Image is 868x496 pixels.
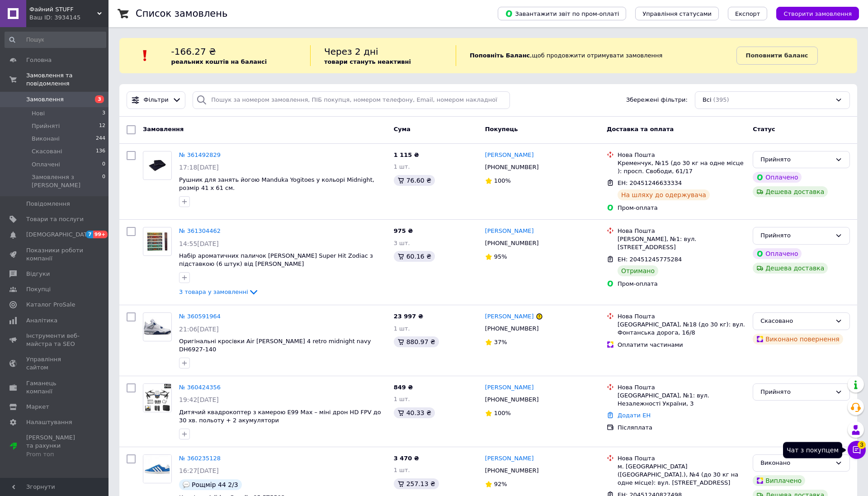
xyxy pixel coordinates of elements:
[26,418,72,426] span: Налаштування
[179,151,221,158] a: № 361492829
[767,10,859,17] a: Створити замовлення
[26,215,84,223] span: Товари та послуги
[171,58,267,65] b: реальних коштів на балансі
[760,316,831,326] div: Скасовано
[494,339,507,345] span: 37%
[703,96,712,104] span: Всі
[26,246,84,263] span: Показники роботи компанії
[143,317,171,337] img: Фото товару
[618,159,745,175] div: Кременчук, №15 (до 30 кг на одне місце ): просп. Свободи, 61/17
[394,396,410,402] span: 1 шт.
[485,126,518,132] span: Покупець
[394,175,435,186] div: 76.60 ₴
[179,227,221,234] a: № 361304462
[93,231,108,238] span: 99+
[728,7,768,20] button: Експорт
[618,180,682,186] span: ЕН: 20451246633334
[32,109,45,118] span: Нові
[32,135,60,143] span: Виконані
[760,231,831,241] div: Прийнято
[783,10,852,17] span: Створити замовлення
[618,235,745,251] div: [PERSON_NAME], №1: вул. [STREET_ADDRESS]
[29,5,97,14] span: Файний STUFF
[179,326,219,333] span: 21:06[DATE]
[102,161,105,169] span: 0
[192,481,238,488] span: Рощмір 44 2/3
[394,407,435,418] div: 40.33 ₴
[102,173,105,189] span: 0
[102,109,105,118] span: 3
[618,412,651,419] a: Додати ЕН
[713,96,729,103] span: (395)
[179,240,219,247] span: 14:55[DATE]
[618,321,745,337] div: [GEOGRAPHIC_DATA], №18 (до 30 кг): вул. Фонтанська дорога, 16/8
[138,49,152,62] img: :exclamation:
[626,96,688,104] span: Збережені фільтри:
[505,9,619,18] span: Завантажити звіт по пром-оплаті
[618,265,658,276] div: Отримано
[179,313,221,320] a: № 360591964
[483,237,541,249] div: [PHONE_NUMBER]
[26,355,84,372] span: Управління сайтом
[171,46,216,57] span: -166.27 ₴
[760,387,831,397] div: Прийнято
[26,95,64,104] span: Замовлення
[394,151,419,158] span: 1 115 ₴
[618,227,745,235] div: Нова Пошта
[753,263,828,274] div: Дешева доставка
[618,256,682,263] span: ЕН: 20451245775284
[618,280,745,288] div: Пром-оплата
[618,463,745,487] div: м. [GEOGRAPHIC_DATA] ([GEOGRAPHIC_DATA].), №4 (до 30 кг на одне місце): вул. [STREET_ADDRESS]
[736,47,818,65] a: Поповнити баланс
[136,8,227,19] h1: Список замовлень
[26,332,84,348] span: Інструменти веб-майстра та SEO
[498,7,626,20] button: Завантажити звіт по пром-оплаті
[618,383,745,392] div: Нова Пошта
[394,163,410,170] span: 1 шт.
[143,454,172,483] a: Фото товару
[618,424,745,432] div: Післяплата
[143,156,171,175] img: Фото товару
[753,186,828,197] div: Дешева доставка
[179,252,373,268] span: Набір ароматичних паличок [PERSON_NAME] Super Hit Zodiac з підставкою (6 штук) від [PERSON_NAME]
[143,231,171,251] img: Фото товару
[143,227,172,256] a: Фото товару
[179,288,248,295] span: 3 товара у замовленні
[324,58,411,65] b: товари стануть неактивні
[635,7,719,20] button: Управління статусами
[848,441,866,459] button: Чат з покупцем3
[26,434,84,458] span: [PERSON_NAME] та рахунки
[99,122,105,130] span: 12
[179,164,219,171] span: 17:18[DATE]
[494,177,511,184] span: 100%
[394,227,413,234] span: 975 ₴
[494,481,507,487] span: 92%
[394,251,435,262] div: 60.16 ₴
[26,450,84,458] div: Prom топ
[144,96,169,104] span: Фільтри
[179,455,221,462] a: № 360235128
[32,161,60,169] span: Оплачені
[485,227,534,236] a: [PERSON_NAME]
[143,383,172,412] a: Фото товару
[32,122,60,130] span: Прийняті
[26,56,52,64] span: Головна
[143,312,172,341] a: Фото товару
[783,442,842,458] div: Чат з покупцем
[618,392,745,408] div: [GEOGRAPHIC_DATA], №1: вул. Незалежності України, 3
[485,312,534,321] a: [PERSON_NAME]
[858,441,866,449] span: 3
[394,384,413,391] span: 849 ₴
[143,455,171,483] img: Фото товару
[483,161,541,173] div: [PHONE_NUMBER]
[179,338,371,353] a: Оригінальні кросівки Air [PERSON_NAME] 4 retro midnight navy DH6927-140
[776,7,859,20] button: Створити замовлення
[26,379,84,396] span: Гаманець компанії
[179,176,374,192] span: Рушник для занять йогою Manduka Yogitoes у кольорі Midnight, розмір 41 x 61 см.
[618,151,745,159] div: Нова Пошта
[179,288,259,295] a: 3 товара у замовленні
[483,323,541,335] div: [PHONE_NUMBER]
[179,384,221,391] a: № 360424356
[753,126,775,132] span: Статус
